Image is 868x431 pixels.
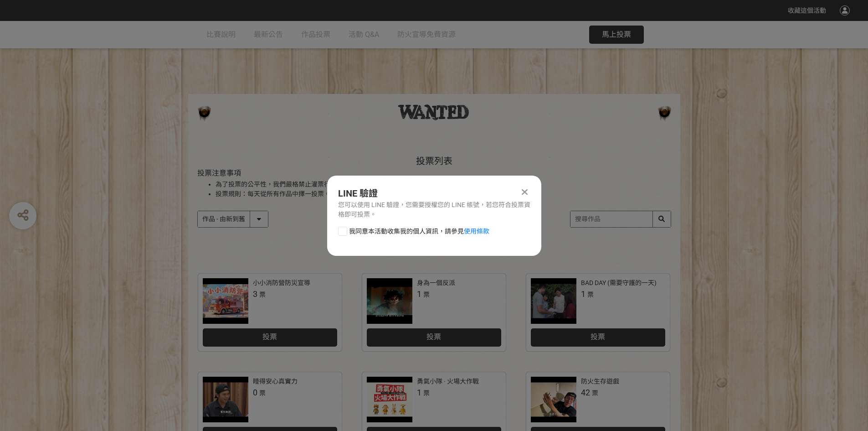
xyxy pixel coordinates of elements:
[581,388,590,397] span: 42
[216,180,671,189] li: 為了投票的公平性，我們嚴格禁止灌票行為，所有投票者皆需經過 LINE 登入認證。
[397,21,456,48] a: 防火宣導免費資源
[417,289,421,299] span: 1
[253,377,298,386] div: 睡得安心真實力
[581,278,657,288] div: BAD DAY (需要守護的一天)
[589,26,644,44] button: 馬上投票
[417,377,479,386] div: 勇氣小隊 · 火場大作戰
[349,30,379,39] span: 活動 Q&A
[262,332,277,341] span: 投票
[253,388,257,397] span: 0
[423,291,430,298] span: 票
[581,289,586,299] span: 1
[301,30,330,39] span: 作品投票
[426,332,441,341] span: 投票
[362,274,506,351] a: 身為一個反派1票投票
[338,200,530,219] div: 您可以使用 LINE 驗證，您需要授權您的 LINE 帳號，若您符合投票資格即可投票。
[423,389,430,397] span: 票
[581,377,619,386] div: 防火生存遊戲
[338,187,530,200] div: LINE 驗證
[206,30,236,39] span: 比賽說明
[788,7,826,14] span: 收藏這個活動
[301,21,330,48] a: 作品投票
[417,278,455,288] div: 身為一個反派
[526,274,670,351] a: BAD DAY (需要守護的一天)1票投票
[259,389,266,397] span: 票
[259,291,266,298] span: 票
[349,21,379,48] a: 活動 Q&A
[254,30,283,39] span: 最新公告
[397,30,456,39] span: 防火宣導免費資源
[592,389,598,397] span: 票
[587,291,594,298] span: 票
[197,156,671,166] h1: 投票列表
[198,274,342,351] a: 小小消防營防災宣導3票投票
[197,169,241,177] span: 投票注意事項
[253,289,257,299] span: 3
[464,228,489,235] a: 使用條款
[602,30,631,39] span: 馬上投票
[253,278,310,288] div: 小小消防營防災宣導
[417,388,421,397] span: 1
[570,211,671,227] input: 搜尋作品
[216,189,671,199] li: 投票規則：每天從所有作品中擇一投票。
[349,227,489,236] span: 我同意本活動收集我的個人資訊，請參見
[206,21,236,48] a: 比賽說明
[254,21,283,48] a: 最新公告
[591,332,605,341] span: 投票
